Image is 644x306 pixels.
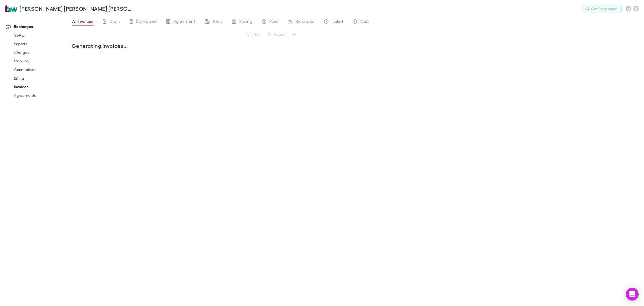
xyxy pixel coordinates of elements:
[269,19,278,26] span: Paid
[9,57,76,65] a: Mapping
[213,19,222,26] span: Sent
[9,91,76,100] a: Agreements
[360,19,369,26] span: Void
[9,31,76,40] a: Setup
[2,2,136,15] a: [PERSON_NAME] [PERSON_NAME] [PERSON_NAME] Partners
[239,19,252,26] span: Paying
[173,19,195,26] span: Agreement
[582,6,621,12] button: Got Feedback?
[9,48,76,57] a: Charges
[72,19,93,26] span: All invoices
[9,65,76,74] a: Connections
[20,5,133,12] h3: [PERSON_NAME] [PERSON_NAME] [PERSON_NAME] Partners
[9,83,76,91] a: Invoices
[5,5,17,12] img: Brewster Walsh Waters Partners's Logo
[626,288,639,301] div: Open Intercom Messenger
[1,22,76,31] a: Recharges
[9,40,76,48] a: Imports
[136,19,157,26] span: Scheduled
[265,31,290,38] button: Search
[9,74,76,83] a: Billing
[295,19,314,26] span: Refunded
[332,19,343,26] span: Failed
[109,19,120,26] span: Draft
[72,42,294,49] h3: Generating invoices...
[244,31,264,38] button: Filter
